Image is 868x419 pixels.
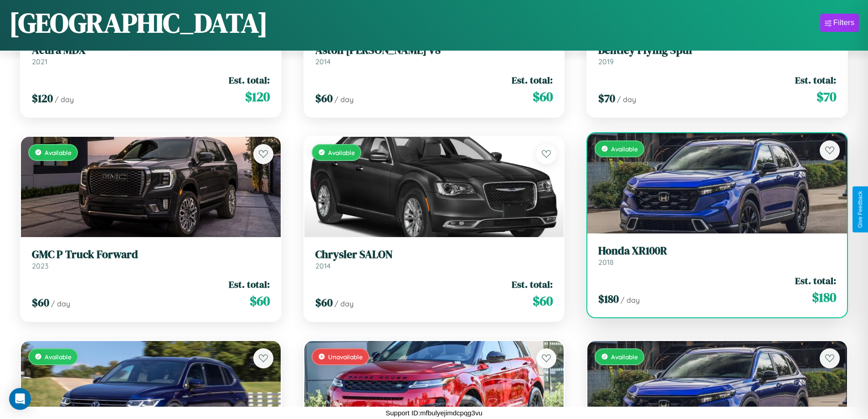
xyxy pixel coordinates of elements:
[857,191,863,228] div: Give Feedback
[611,145,638,153] span: Available
[820,14,859,32] button: Filters
[315,295,333,310] span: $ 60
[315,248,553,261] h3: Chrysler SALON
[621,295,640,305] span: / day
[598,44,836,57] h3: Bentley Flying Spur
[833,18,854,27] div: Filters
[32,295,49,310] span: $ 60
[385,407,483,419] p: Support ID: mfbulyejimdcpqg3vu
[55,95,74,104] span: / day
[45,353,72,361] span: Available
[334,299,354,308] span: / day
[611,353,638,361] span: Available
[598,244,836,267] a: Honda XR100R2018
[250,292,270,310] span: $ 60
[315,57,331,66] span: 2014
[812,288,836,306] span: $ 180
[315,248,553,270] a: Chrysler SALON2014
[598,44,836,66] a: Bentley Flying Spur2019
[315,44,553,57] h3: Aston [PERSON_NAME] V8
[51,299,70,308] span: / day
[9,388,31,410] div: Open Intercom Messenger
[598,91,615,106] span: $ 70
[512,73,553,87] span: Est. total:
[598,244,836,258] h3: Honda XR100R
[328,149,355,156] span: Available
[32,248,270,270] a: GMC P Truck Forward2023
[229,278,270,291] span: Est. total:
[598,57,614,66] span: 2019
[533,292,553,310] span: $ 60
[617,95,636,104] span: / day
[32,44,270,66] a: Acura MDX2021
[598,291,619,306] span: $ 180
[32,91,53,106] span: $ 120
[533,88,553,106] span: $ 60
[245,88,270,106] span: $ 120
[795,73,836,87] span: Est. total:
[334,95,354,104] span: / day
[45,149,72,156] span: Available
[315,261,331,270] span: 2014
[32,44,270,57] h3: Acura MDX
[598,258,614,267] span: 2018
[9,4,268,41] h1: [GEOGRAPHIC_DATA]
[328,353,363,361] span: Unavailable
[32,57,47,66] span: 2021
[32,261,48,270] span: 2023
[315,44,553,66] a: Aston [PERSON_NAME] V82014
[32,248,270,261] h3: GMC P Truck Forward
[229,73,270,87] span: Est. total:
[512,278,553,291] span: Est. total:
[315,91,333,106] span: $ 60
[795,274,836,287] span: Est. total:
[817,88,836,106] span: $ 70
